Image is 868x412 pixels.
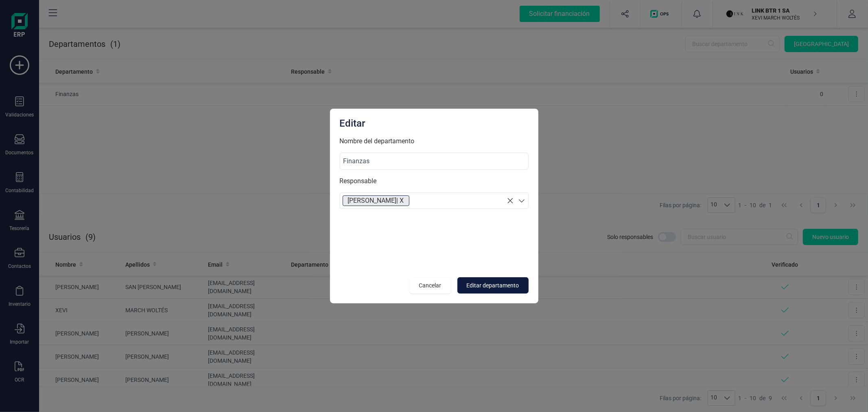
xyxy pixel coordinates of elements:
[340,176,529,186] p: Responsable
[457,277,529,294] button: Editar departamento
[400,197,404,204] span: X
[419,281,442,289] span: Cancelar
[340,117,529,130] div: Editar
[348,196,404,206] p: [PERSON_NAME] |
[467,281,519,289] span: Editar departamento
[340,136,529,146] p: Nombre del departamento
[410,277,451,294] button: Cancelar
